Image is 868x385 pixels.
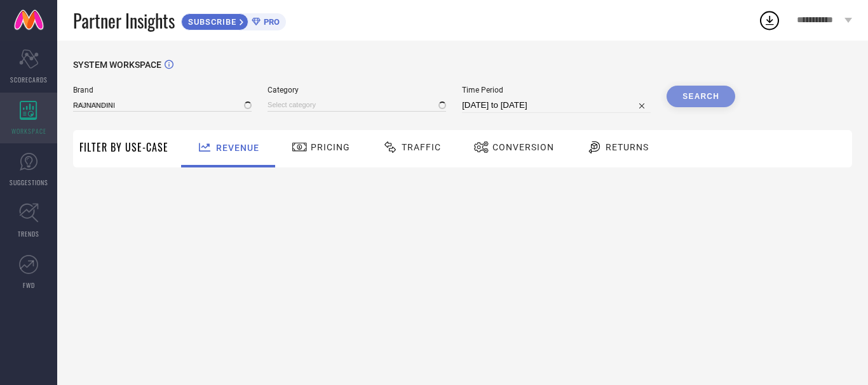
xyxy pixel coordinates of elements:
span: Brand [73,86,252,95]
span: TRENDS [18,229,39,238]
input: Select category [268,98,446,112]
span: SUGGESTIONS [10,178,48,187]
a: SUBSCRIBEPRO [181,10,286,30]
span: Pricing [311,142,350,152]
span: SCORECARDS [10,75,48,84]
span: Returns [606,142,649,152]
span: Partner Insights [73,8,175,34]
span: Revenue [216,143,259,153]
input: Select time period [462,98,651,113]
div: Open download list [758,9,781,32]
span: Traffic [402,142,441,152]
input: Select brand [73,98,252,112]
span: Category [268,86,446,95]
span: Filter By Use-Case [79,140,168,155]
span: Time Period [462,86,651,95]
span: SUBSCRIBE [182,17,240,27]
span: WORKSPACE [11,126,46,136]
span: FWD [23,280,35,290]
span: SYSTEM WORKSPACE [73,60,161,70]
span: PRO [261,17,280,27]
span: Conversion [492,142,554,152]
